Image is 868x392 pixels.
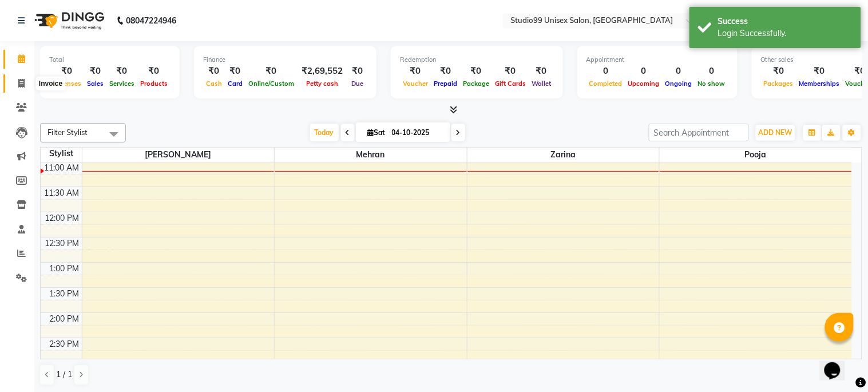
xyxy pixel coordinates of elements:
div: 2:00 PM [47,313,82,325]
span: Today [310,124,339,141]
span: Voucher [400,80,431,88]
div: ₹0 [245,65,297,78]
div: 12:30 PM [43,237,82,250]
span: Packages [761,80,796,88]
div: ₹0 [761,65,796,78]
div: ₹0 [460,65,492,78]
div: ₹0 [492,65,529,78]
span: Upcoming [625,80,663,88]
img: logo [29,5,108,37]
div: ₹0 [796,65,843,78]
span: Products [137,80,171,88]
span: Gift Cards [492,80,529,88]
span: Ongoing [663,80,695,88]
input: 2025-10-04 [389,124,446,141]
span: ADD NEW [759,128,792,137]
div: Success [718,15,853,27]
div: ₹0 [49,65,84,78]
iframe: chat widget [820,346,857,381]
span: Mehran [275,148,467,162]
div: Redemption [400,55,554,65]
b: 08047224946 [126,5,176,37]
div: ₹0 [431,65,460,78]
div: 0 [625,65,663,78]
div: ₹0 [203,65,225,78]
div: 2:30 PM [47,338,82,350]
div: 0 [663,65,695,78]
span: [PERSON_NAME] [82,148,275,162]
span: Package [460,80,492,88]
div: ₹2,69,552 [297,65,347,78]
span: Wallet [529,80,554,88]
span: Online/Custom [245,80,297,88]
div: 0 [695,65,728,78]
div: 0 [586,65,625,78]
div: 11:30 AM [42,187,82,199]
div: Finance [203,55,367,65]
span: Filter Stylist [47,128,88,137]
div: 12:00 PM [43,212,82,224]
div: ₹0 [529,65,554,78]
span: Completed [586,80,625,88]
div: Login Successfully. [718,27,853,39]
div: Invoice [36,77,65,90]
div: 11:00 AM [42,162,82,174]
span: zarina [467,148,660,162]
div: ₹0 [84,65,106,78]
div: Appointment [586,55,728,65]
span: pooja [660,148,852,162]
span: 1 / 1 [56,369,72,381]
span: Services [106,80,137,88]
div: ₹0 [347,65,367,78]
div: ₹0 [137,65,171,78]
div: 1:30 PM [47,288,82,300]
span: No show [695,80,728,88]
div: ₹0 [225,65,245,78]
span: Card [225,80,245,88]
span: Sales [84,80,106,88]
span: Due [348,80,366,88]
div: Total [49,55,171,65]
span: Petty cash [303,80,341,88]
div: ₹0 [106,65,137,78]
input: Search Appointment [649,124,749,141]
span: Memberships [796,80,843,88]
span: Prepaid [431,80,460,88]
div: Stylist [41,148,82,160]
div: ₹0 [400,65,431,78]
span: Cash [203,80,225,88]
button: ADD NEW [756,125,795,141]
span: Sat [365,128,389,137]
div: 1:00 PM [47,263,82,275]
